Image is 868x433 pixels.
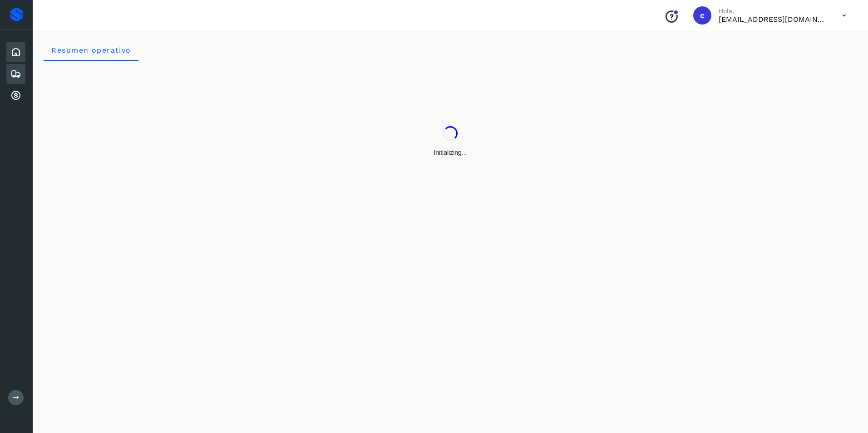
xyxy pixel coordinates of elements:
[6,64,25,84] div: Embarques
[719,7,828,15] p: Hola,
[51,46,131,54] span: Resumen operativo
[6,86,25,106] div: Cuentas por cobrar
[719,15,828,24] p: cuentasxcobrar@readysolutions.com.mx
[6,42,25,62] div: Inicio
